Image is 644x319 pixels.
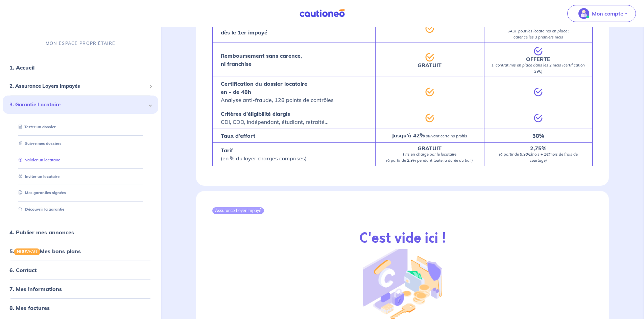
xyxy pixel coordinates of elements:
em: Pris en charge par le locataire (à partir de 2,9% pendant toute la durée du bail) [386,152,473,163]
strong: Jusqu’à 42% [392,132,425,139]
div: Suivre mes dossiers [11,138,150,149]
div: Mes garanties signées [11,187,150,198]
span: 2. Assurance Loyers Impayés [9,82,146,90]
a: 7. Mes informations [9,286,62,292]
a: 1. Accueil [9,64,34,71]
img: Cautioneo [297,9,348,18]
a: Découvrir la garantie [16,207,64,212]
a: 6. Contact [9,267,37,273]
strong: GRATUIT [418,62,442,69]
a: 5.NOUVEAUMes bons plans [9,247,81,254]
div: Découvrir la garantie [11,204,150,215]
div: 7. Mes informations [3,282,158,296]
div: 6. Contact [3,263,158,277]
p: MON ESPACE PROPRIÉTAIRE [46,40,115,47]
button: illu_account_valid_menu.svgMon compte [567,5,636,22]
em: SAUF pour les locataires en place : carence les 3 premiers mois [507,29,569,39]
a: Tester un dossier [16,125,56,129]
strong: 38% [532,132,544,139]
em: si contrat mis en place dans les 2 mois (certification 29€) [492,63,585,74]
h2: C'est vide ici ! [359,230,446,246]
div: 1. Accueil [3,61,158,74]
strong: Certification du dossier locataire en - de 48h [221,80,307,95]
strong: Critères d’éligibilité élargis [221,110,290,117]
strong: Tarif [221,147,233,154]
strong: Taux d’effort [221,132,255,139]
a: 4. Publier mes annonces [9,229,74,235]
a: Valider un locataire [16,157,60,162]
a: Inviter un locataire [16,174,59,179]
div: Tester un dossier [11,122,150,133]
strong: 2,75% [530,145,546,152]
span: 3. Garantie Locataire [9,101,146,108]
img: illu_account_valid_menu.svg [578,8,589,19]
div: 5.NOUVEAUMes bons plans [3,244,158,258]
strong: OFFERTE [526,56,550,62]
div: 4. Publier mes annonces [3,225,158,239]
div: Inviter un locataire [11,171,150,182]
div: 8. Mes factures [3,301,158,315]
a: Mes garanties signées [16,190,66,195]
em: suivant certains profils [426,134,467,138]
a: 8. Mes factures [9,304,50,311]
p: CDI, CDD, indépendant, étudiant, retraité... [221,110,329,126]
p: Mon compte [592,9,623,18]
div: Valider un locataire [11,154,150,165]
div: Assurance Loyer Impayé [212,207,264,214]
strong: GRATUIT [418,145,442,152]
p: Analyse anti-fraude, 128 points de contrôles [221,80,334,104]
div: 3. Garantie Locataire [3,95,158,114]
p: (en % du loyer charges comprises) [221,146,307,162]
a: Suivre mes dossiers [16,141,62,145]
strong: Remboursement sans carence, ni franchise [221,52,302,67]
em: (à partir de 9,90€/mois + 1€/mois de frais de courtage) [499,152,578,163]
div: 2. Assurance Loyers Impayés [3,80,158,93]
